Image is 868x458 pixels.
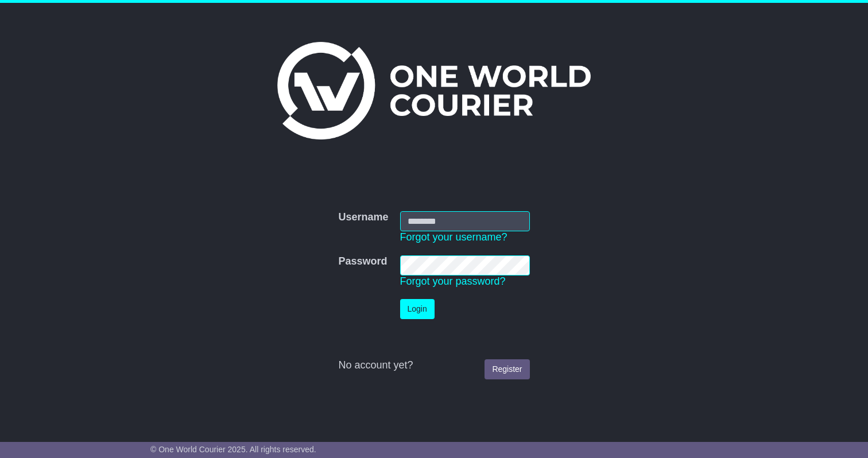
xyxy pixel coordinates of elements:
[338,359,529,372] div: No account yet?
[150,445,316,454] span: © One World Courier 2025. All rights reserved.
[400,275,506,287] a: Forgot your password?
[277,42,591,139] img: One World
[485,359,529,379] a: Register
[338,211,388,224] label: Username
[400,299,435,319] button: Login
[400,231,507,243] a: Forgot your username?
[338,255,387,268] label: Password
